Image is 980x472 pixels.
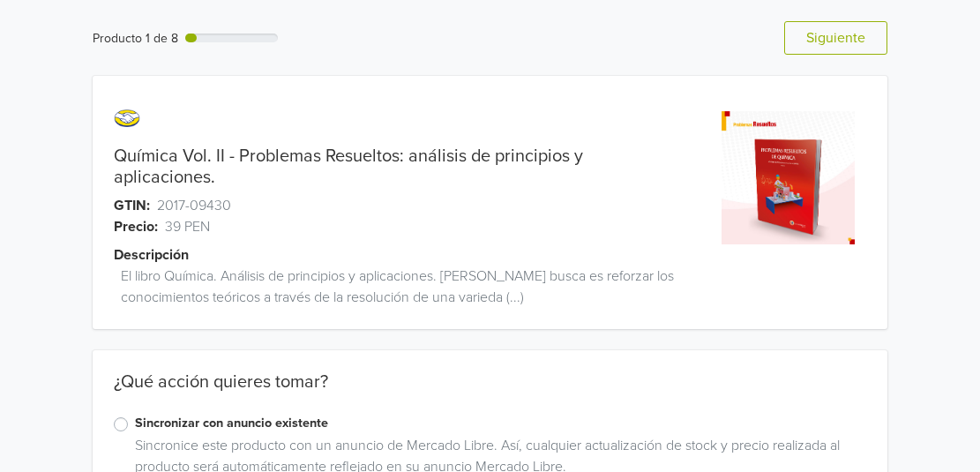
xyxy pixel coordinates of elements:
[114,244,189,266] span: Descripción
[165,216,210,237] span: 39 PEN
[93,371,887,414] div: ¿Qué acción quieres tomar?
[114,195,150,216] span: GTIN:
[135,414,866,433] label: Sincronizar con anuncio existente
[722,111,855,244] img: product_image
[121,266,710,308] span: El libro Química. Análisis de principios y aplicaciones. [PERSON_NAME] busca es reforzar los cono...
[784,21,887,55] button: Siguiente
[114,146,689,188] a: Química Vol. II - Problemas Resueltos: análisis de principios y aplicaciones.
[93,29,178,48] div: Producto 1 de 8
[157,195,231,216] span: 2017-09430
[114,216,158,237] span: Precio:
